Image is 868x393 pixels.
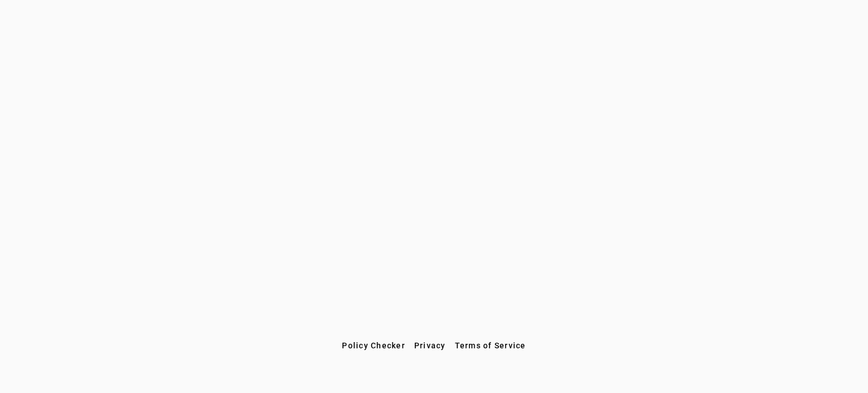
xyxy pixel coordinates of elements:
[455,341,526,350] span: Terms of Service
[414,341,446,350] span: Privacy
[450,335,531,356] button: Terms of Service
[337,335,410,356] button: Policy Checker
[410,335,450,356] button: Privacy
[342,341,405,350] span: Policy Checker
